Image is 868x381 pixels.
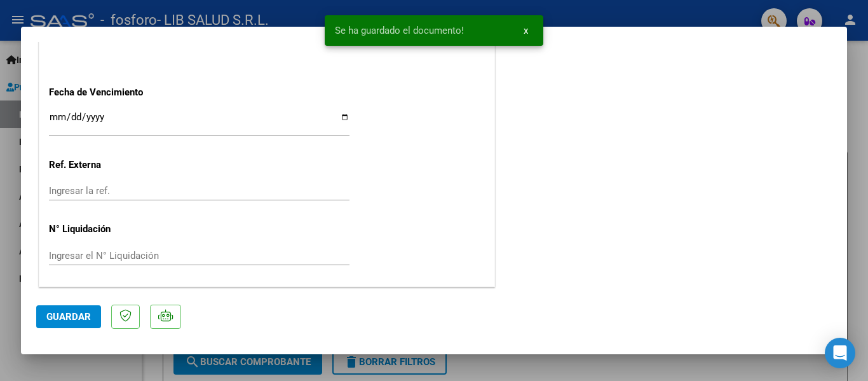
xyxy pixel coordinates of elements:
p: Ref. Externa [49,158,180,172]
span: x [524,25,528,36]
div: Open Intercom Messenger [825,338,855,368]
span: Guardar [46,311,91,322]
p: N° Liquidación [49,222,180,237]
button: Guardar [36,305,101,328]
button: x [513,19,538,42]
p: Fecha de Vencimiento [49,85,180,100]
span: Se ha guardado el documento! [335,24,464,37]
